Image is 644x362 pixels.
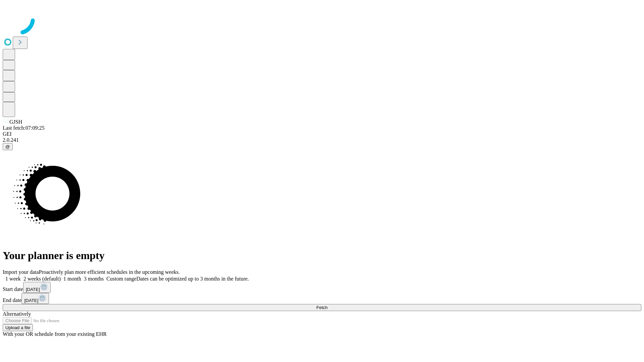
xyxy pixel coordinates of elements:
[5,276,21,282] span: 1 week
[3,282,641,293] div: Start date
[3,143,13,150] button: @
[106,276,136,282] span: Custom range
[23,276,61,282] span: 2 weeks (default)
[63,276,81,282] span: 1 month
[3,249,641,262] h1: Your planner is empty
[26,287,40,292] span: [DATE]
[316,305,327,310] span: Fetch
[3,293,641,304] div: End date
[84,276,104,282] span: 3 months
[3,304,641,311] button: Fetch
[39,269,180,275] span: Proactively plan more efficient schedules in the upcoming weeks.
[3,125,45,131] span: Last fetch: 07:09:25
[3,331,107,337] span: With your OR schedule from your existing EHR
[137,276,249,282] span: Dates can be optimized up to 3 months in the future.
[3,269,39,275] span: Import your data
[23,282,51,293] button: [DATE]
[21,293,49,304] button: [DATE]
[24,298,38,303] span: [DATE]
[3,311,31,317] span: Alternatively
[3,137,641,143] div: 2.0.241
[3,324,33,331] button: Upload a file
[9,119,22,125] span: GJSH
[3,131,641,137] div: GEI
[5,144,10,149] span: @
